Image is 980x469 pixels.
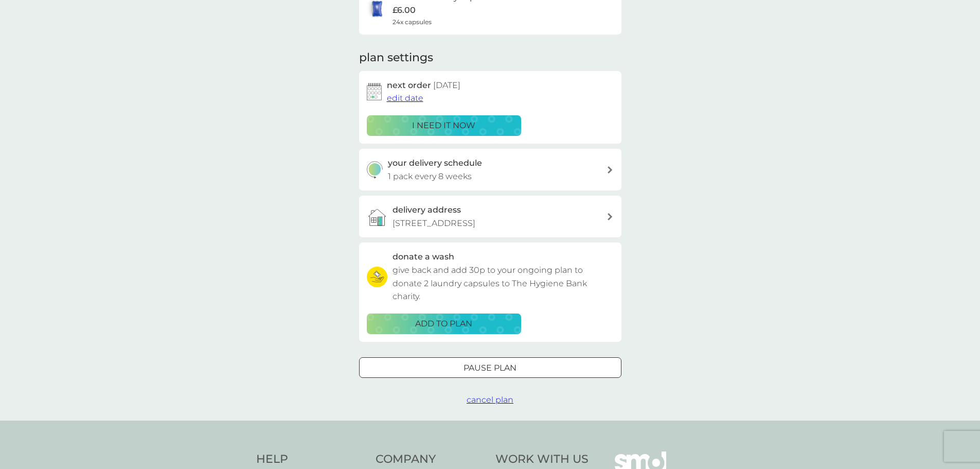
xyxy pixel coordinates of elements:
[467,395,513,405] span: cancel plan
[359,196,621,237] a: delivery address[STREET_ADDRESS]
[467,393,513,407] button: cancel plan
[464,361,516,375] p: Pause plan
[393,250,454,264] h3: donate a wash
[393,203,461,217] h3: delivery address
[388,170,472,183] p: 1 pack every 8 weeks
[367,115,521,136] button: i need it now
[393,217,475,230] p: [STREET_ADDRESS]
[393,4,416,17] p: £6.00
[387,92,423,105] button: edit date
[359,357,621,378] button: Pause plan
[388,157,482,170] h3: your delivery schedule
[415,317,472,331] p: ADD TO PLAN
[256,451,366,467] h4: Help
[495,451,589,467] h4: Work With Us
[393,264,614,303] p: give back and add 30p to your ongoing plan to donate 2 laundry capsules to The Hygiene Bank charity.
[387,93,423,103] span: edit date
[412,119,475,132] p: i need it now
[359,50,433,66] h2: plan settings
[376,451,485,467] h4: Company
[359,149,621,190] button: your delivery schedule1 pack every 8 weeks
[393,17,432,27] span: 24x capsules
[387,79,460,92] h2: next order
[367,314,521,334] button: ADD TO PLAN
[433,80,460,90] span: [DATE]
